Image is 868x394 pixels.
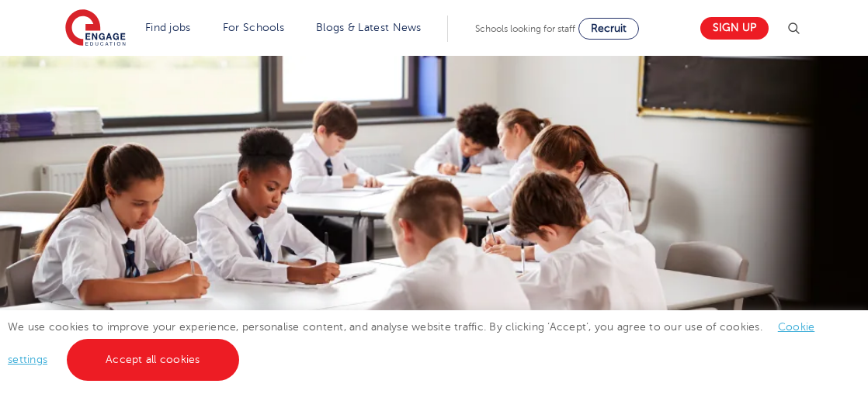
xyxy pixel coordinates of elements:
span: We use cookies to improve your experience, personalise content, and analyse website traffic. By c... [8,321,814,365]
a: For Schools [223,22,284,33]
a: Accept all cookies [67,339,239,381]
img: Engage Education [65,9,126,48]
span: Recruit [591,22,627,34]
a: Blogs & Latest News [316,22,422,33]
a: Recruit [578,18,639,40]
a: Find jobs [145,22,191,33]
a: Sign up [700,17,769,40]
span: Schools looking for staff [475,23,575,34]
